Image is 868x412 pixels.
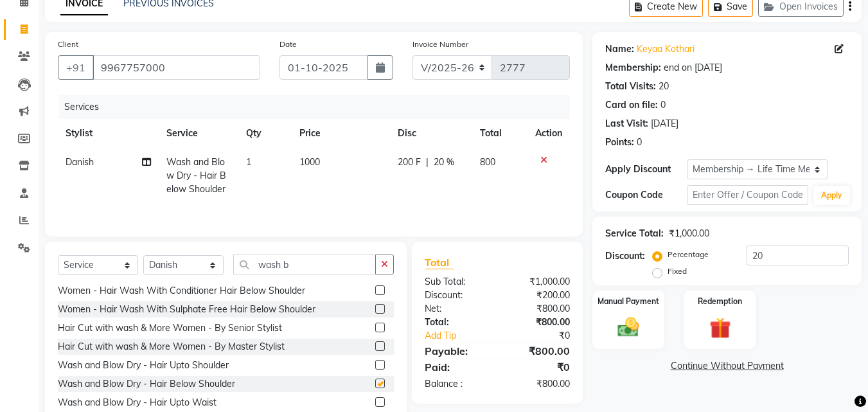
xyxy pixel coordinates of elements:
[58,321,282,335] div: Hair Cut with wash & More Women - By Senior Stylist
[605,163,686,176] div: Apply Discount
[425,256,454,269] span: Total
[651,117,678,130] div: [DATE]
[58,55,94,80] button: +91
[497,377,580,391] div: ₹800.00
[415,377,497,391] div: Balance :
[497,275,580,289] div: ₹1,000.00
[415,275,497,289] div: Sub Total:
[159,119,239,148] th: Service
[426,156,429,169] span: |
[669,227,709,240] div: ₹1,000.00
[58,39,78,50] label: Client
[637,42,695,56] a: Keyaa Kothari
[58,340,285,354] div: Hair Cut with wash & More Women - By Master Stylist
[58,377,235,391] div: Wash and Blow Dry - Hair Below Shoulder
[58,396,217,409] div: Wash and Blow Dry - Hair Upto Waist
[398,156,421,169] span: 200 F
[58,284,305,298] div: Women - Hair Wash With Conditioner Hair Below Shoulder
[659,80,669,93] div: 20
[605,188,686,202] div: Coupon Code
[605,61,661,75] div: Membership:
[434,156,454,169] span: 20 %
[166,156,226,195] span: Wash and Blow Dry - Hair Below Shoulder
[668,265,687,277] label: Fixed
[415,343,497,359] div: Payable:
[497,343,580,359] div: ₹800.00
[238,119,292,148] th: Qty
[605,117,648,130] div: Last Visit:
[415,289,497,302] div: Discount:
[480,156,495,168] span: 800
[299,156,320,168] span: 1000
[813,186,850,205] button: Apply
[233,255,376,274] input: Search or Scan
[605,136,634,149] div: Points:
[637,136,642,149] div: 0
[611,315,646,339] img: _cash.svg
[595,359,859,373] a: Continue Without Payment
[527,119,570,148] th: Action
[415,359,497,375] div: Paid:
[497,302,580,316] div: ₹800.00
[415,302,497,316] div: Net:
[497,289,580,302] div: ₹200.00
[93,55,260,80] input: Search by Name/Mobile/Email/Code
[246,156,251,168] span: 1
[511,329,580,343] div: ₹0
[58,359,229,372] div: Wash and Blow Dry - Hair Upto Shoulder
[605,227,664,240] div: Service Total:
[415,329,511,343] a: Add Tip
[698,296,742,307] label: Redemption
[660,98,666,112] div: 0
[279,39,297,50] label: Date
[58,303,315,316] div: Women - Hair Wash With Sulphate Free Hair Below Shoulder
[497,359,580,375] div: ₹0
[668,249,709,260] label: Percentage
[412,39,468,50] label: Invoice Number
[292,119,390,148] th: Price
[58,119,159,148] th: Stylist
[472,119,527,148] th: Total
[59,95,580,119] div: Services
[497,316,580,329] div: ₹800.00
[605,80,656,93] div: Total Visits:
[605,249,645,263] div: Discount:
[598,296,659,307] label: Manual Payment
[687,185,808,205] input: Enter Offer / Coupon Code
[390,119,472,148] th: Disc
[664,61,722,75] div: end on [DATE]
[703,315,738,341] img: _gift.svg
[66,156,94,168] span: Danish
[605,42,634,56] div: Name:
[605,98,658,112] div: Card on file:
[415,316,497,329] div: Total:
